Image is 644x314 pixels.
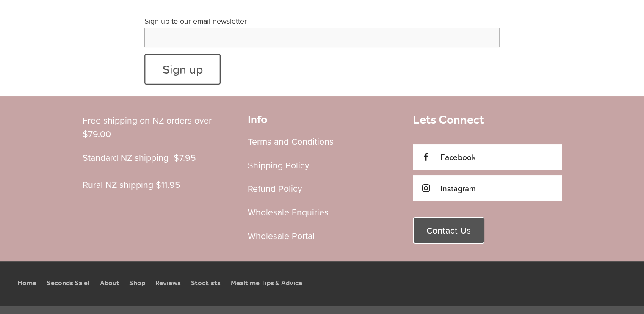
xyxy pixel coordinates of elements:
div: Home [17,261,36,306]
div: Stockists [191,261,221,306]
button: Sign up [144,54,221,84]
span: Facebook [440,151,476,163]
a: Refund Policy [248,182,302,195]
p: Free shipping on NZ orders over $79.00 [83,113,232,151]
a: Shipping Policy [248,159,309,171]
span: Contact Us [426,225,471,236]
a: About [95,261,124,306]
span: Instagram [440,182,476,194]
a: Stockists [186,261,226,306]
a: Instagram [413,175,562,201]
h3: Lets Connect [413,113,562,128]
a: Contact Us [413,217,484,244]
a: Shop [124,261,150,306]
a: Facebook [413,144,562,170]
a: Home [17,261,41,306]
p: Standard NZ shipping $7.95 Rural NZ shipping $11.95 [83,151,232,201]
a: Seconds Sale! [41,261,95,306]
label: Sign up to our email newsletter [144,17,500,25]
a: Wholesale Portal [248,229,315,242]
a: Wholesale Enquiries [248,206,329,218]
a: Reviews [150,261,186,306]
div: Mealtime Tips & Advice [231,261,302,306]
div: Seconds Sale! [47,261,90,306]
div: Reviews [155,261,181,306]
div: About [100,261,119,306]
a: Mealtime Tips & Advice [226,261,307,306]
h2: Info [248,113,397,127]
a: Terms and Conditions [248,135,334,148]
div: Shop [129,261,145,306]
